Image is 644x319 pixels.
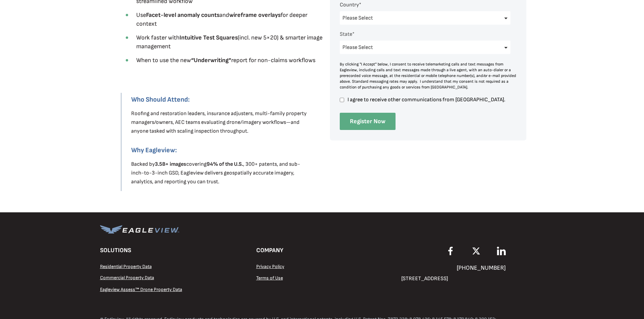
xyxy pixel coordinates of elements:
[229,11,281,19] strong: wireframe overlays
[256,275,283,281] a: Terms of Use
[146,11,219,19] strong: Facet-level anomaly counts
[136,11,307,27] span: Use and for deeper context
[155,161,186,167] strong: 3.5B+ images
[100,275,154,281] span: Commercial Property Data
[256,264,284,269] a: Privacy Policy
[180,34,238,41] strong: Intuitive Test Squares
[340,31,352,37] span: State
[100,264,152,269] span: Residential Property Data
[191,57,231,64] strong: “Underwriting”
[100,264,152,269] a: Residential Property Data
[131,96,190,104] strong: Who Should Attend:
[340,2,359,8] span: Country
[131,110,307,134] span: Roofing and restoration leaders, insurance adjusters, multi-family property managers/owners, AEC ...
[207,161,243,167] strong: 94% of the U.S.
[131,161,300,185] span: Backed by covering , 300+ patents, and sub-inch-to-3-inch GSD, Eagleview delivers geospatially ac...
[100,275,154,280] a: Commercial Property Data
[340,97,344,103] input: I agree to receive other communications from [GEOGRAPHIC_DATA].
[100,247,131,254] span: SOLUTIONS
[347,97,514,103] span: I agree to receive other communications from [GEOGRAPHIC_DATA].
[256,264,284,269] span: Privacy Policy
[457,264,506,271] span: [PHONE_NUMBER]
[497,247,506,255] img: EagleView LinkedIn
[100,287,182,292] a: Eagleview Assess™ Drone Property Data
[448,247,453,255] img: EagleView Facebook
[471,247,481,255] img: EagleView X Twitter
[401,275,448,282] span: [STREET_ADDRESS]
[340,113,396,130] input: Register Now
[340,61,517,90] div: By clicking "I Accept" below, I consent to receive telemarketing calls and text messages from Eag...
[256,247,283,254] span: COMPANY
[131,146,177,154] strong: Why Eagleview:
[136,34,323,50] span: Work faster with (incl. new 5×20) & smarter image management
[136,57,315,64] span: When to use the new report for non-claims workflows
